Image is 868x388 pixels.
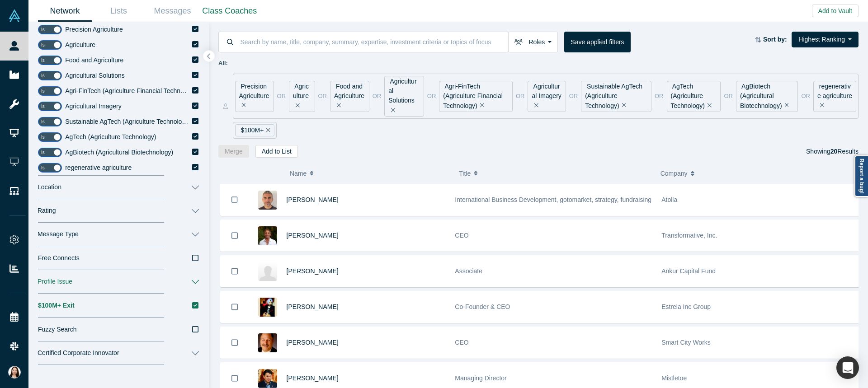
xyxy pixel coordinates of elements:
[38,0,92,22] a: Network
[38,230,79,238] span: Message Type
[38,325,77,334] span: Fuzzy Search
[218,59,228,68] span: All:
[812,5,859,17] button: Add to Vault
[38,207,56,215] span: Rating
[28,246,209,270] button: Free Connects
[290,164,307,183] span: Name
[8,366,21,379] img: Ryoko Manabe's Account
[290,164,449,183] button: Name
[287,339,339,346] a: [PERSON_NAME]
[455,267,482,275] span: Associate
[459,164,471,183] span: Title
[65,72,125,79] span: Agricultural Solutions
[724,92,733,101] span: or
[65,87,198,94] span: Agri-FinTech (Agriculture Financial Technology)
[455,339,468,346] span: CEO
[277,92,286,101] span: or
[255,145,298,158] button: Add to List
[264,125,270,136] button: Remove Filter
[235,81,274,112] div: Precision Agriculture
[65,133,156,140] span: AgTech (Agriculture Technology)
[661,303,711,310] span: Estrela Inc Group
[289,81,315,112] div: Agriculture
[221,256,249,287] button: Bookmark
[28,294,209,318] button: $100M+ Exit
[287,232,339,239] a: [PERSON_NAME]
[258,369,277,388] img: Atsushi Taira's Profile Image
[65,26,123,33] span: Precision Agriculture
[38,278,72,285] span: Profile Issue
[38,301,75,310] span: $100M+ Exit
[258,262,277,281] img: Rema Subramanian's Profile Image
[705,101,712,111] button: Remove Filter
[581,81,651,112] div: Sustainable AgTech (Agriculture Technology)
[455,232,468,239] span: CEO
[38,253,80,263] span: Free Connects
[782,101,789,111] button: Remove Filter
[287,267,339,275] a: [PERSON_NAME]
[439,81,513,112] div: Agri-FinTech (Agriculture Financial Technology)
[661,232,717,239] span: Transformative, Inc.
[287,303,339,310] a: [PERSON_NAME]
[373,92,382,101] span: or
[528,81,566,112] div: Agricultural Imagery
[28,341,209,365] button: Certified Corporate Innovator
[146,0,199,22] a: Messages
[221,220,249,251] button: Bookmark
[655,92,664,101] span: or
[667,81,721,112] div: AgTech (Agriculture Technology)
[830,148,859,155] span: Results
[65,41,95,48] span: Agriculture
[287,196,339,203] a: [PERSON_NAME]
[817,101,824,111] button: Remove Filter
[221,327,249,358] button: Bookmark
[455,196,651,203] span: International Business Development, gotomarket, strategy, fundraising
[28,318,209,341] button: Fuzzy Search
[508,32,558,52] button: Roles
[661,267,716,275] span: Ankur Capital Fund
[330,81,369,112] div: Food and Agriculture
[736,81,798,112] div: AgBiotech (Agricultural Biotechnology)
[235,124,275,136] div: $100M+
[221,184,249,215] button: Bookmark
[854,155,868,197] a: Report a bug!
[661,339,711,346] span: Smart City Works
[619,101,626,111] button: Remove Filter
[258,226,277,245] img: Mark Chasan's Profile Image
[65,164,132,171] span: regenerative agriculture
[477,101,484,111] button: Remove Filter
[65,103,122,110] span: Agricultural Imagery
[564,32,630,52] button: Save applied filters
[806,145,859,158] div: Showing
[287,374,339,382] a: [PERSON_NAME]
[455,374,506,382] span: Managing Director
[660,164,688,183] span: Company
[516,92,525,101] span: or
[660,164,852,183] button: Company
[792,32,859,47] button: Highest Ranking
[318,92,327,101] span: or
[801,92,810,101] span: or
[763,36,787,43] strong: Sort by:
[65,118,191,125] span: Sustainable AgTech (Agriculture Technology)
[661,196,677,203] span: Atolla
[28,223,209,246] button: Message Type
[258,333,277,352] img: James Walsh's Profile Image
[239,101,246,111] button: Remove Filter
[28,199,209,223] button: Rating
[28,176,209,199] button: Location
[8,9,21,22] img: Alchemist Vault Logo
[384,76,424,117] div: Agricultural Solutions
[38,349,119,357] span: Certified Corporate Innovator
[38,183,61,191] span: Location
[830,148,838,155] strong: 20
[813,81,856,112] div: regenerative agriculture
[427,92,436,101] span: or
[65,56,123,64] span: Food and Agriculture
[221,291,249,323] button: Bookmark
